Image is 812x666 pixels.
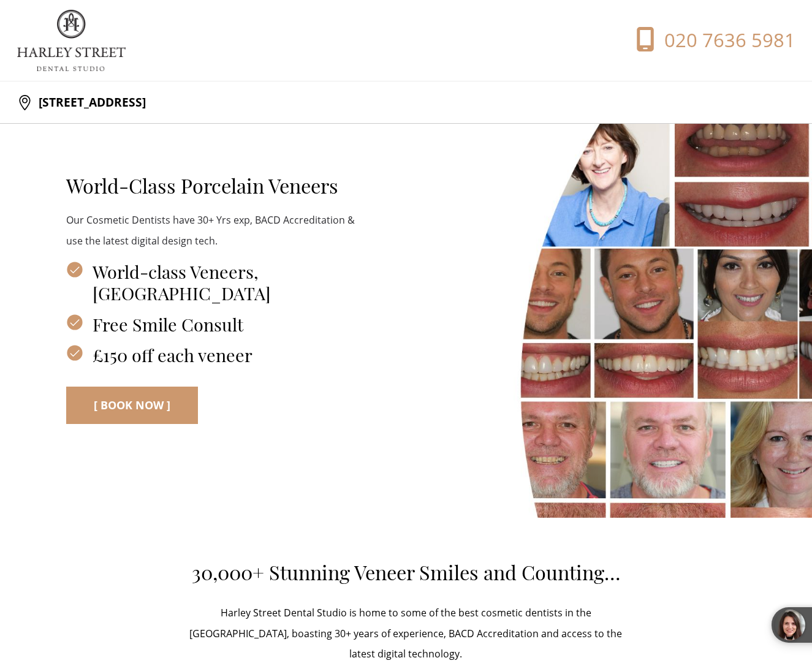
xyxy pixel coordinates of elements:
img: logo.png [17,10,126,71]
a: 020 7636 5981 [600,27,795,54]
p: Our Cosmetic Dentists have 30+ Yrs exp, BACD Accreditation & use the latest digital design tech. [66,210,357,251]
h3: World-class Veneers, [GEOGRAPHIC_DATA] [66,261,357,303]
p: [STREET_ADDRESS] [32,90,146,115]
a: [ BOOK NOW ] [66,387,198,424]
h3: Free Smile Consult [66,314,357,335]
h3: £150 off each veneer [66,344,357,366]
h2: 30,000+ Stunning Veneer Smiles and Counting… [179,561,633,585]
h2: World-Class Porcelain Veneers [66,174,357,198]
p: Harley Street Dental Studio is home to some of the best cosmetic dentists in the [GEOGRAPHIC_DATA... [179,603,633,665]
